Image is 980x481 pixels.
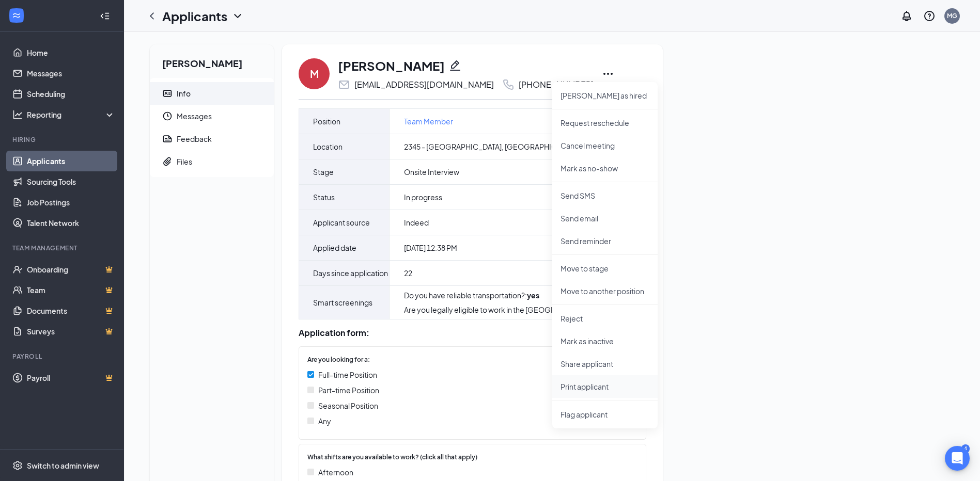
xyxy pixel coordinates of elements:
svg: Paperclip [162,156,173,167]
a: Job Postings [27,192,115,213]
svg: Phone [502,78,515,91]
a: ContactCardInfo [150,82,274,105]
a: Team Member [404,116,453,127]
h2: [PERSON_NAME] [150,44,274,78]
span: Location [313,140,343,153]
p: Move to another position [561,286,649,296]
svg: Collapse [100,11,110,21]
a: Scheduling [27,84,115,104]
p: Mark as inactive [561,336,649,346]
span: What shifts are you available to work? (click all that apply) [307,453,477,462]
span: In progress [404,192,442,202]
a: Talent Network [27,213,115,233]
span: Messages [177,105,266,127]
div: Open Intercom Messenger [945,446,970,471]
span: Seasonal Position [318,400,378,411]
svg: ContactCard [162,88,173,99]
a: OnboardingCrown [27,259,115,280]
span: Flag applicant [561,409,649,420]
a: PaperclipFiles [150,150,274,173]
div: Hiring [12,135,113,144]
div: M [310,67,319,81]
span: Part-time Position [318,384,379,396]
a: Home [27,42,115,63]
svg: Clock [162,111,173,121]
span: Applicant source [313,216,370,229]
a: Applicants [27,151,115,171]
strong: yes [527,291,539,300]
svg: QuestionInfo [923,10,936,22]
div: MG [947,11,957,20]
div: Team Management [12,244,113,252]
a: Sourcing Tools [27,171,115,192]
h1: [PERSON_NAME] [338,57,445,74]
p: Mark as no-show [561,163,649,173]
span: Stage [313,166,334,178]
p: Send SMS [561,190,649,201]
span: Onsite Interview [404,167,459,177]
a: DocumentsCrown [27,300,115,321]
div: Are you legally eligible to work in the [GEOGRAPHIC_DATA]? : [404,304,619,315]
h1: Applicants [162,7,227,25]
div: Files [177,156,192,167]
svg: Pencil [449,59,461,72]
svg: Email [338,78,350,91]
span: Smart screenings [313,296,372,309]
a: PayrollCrown [27,367,115,388]
a: SurveysCrown [27,321,115,342]
div: Reporting [27,109,116,120]
span: Any [318,415,331,427]
span: Full-time Position [318,369,377,380]
span: 22 [404,268,412,278]
p: Send reminder [561,236,649,246]
p: Send email [561,213,649,223]
a: ClockMessages [150,105,274,127]
span: Days since application [313,267,388,279]
div: Info [177,88,191,99]
div: Do you have reliable transportation? : [404,290,619,300]
div: Application form: [299,328,646,338]
svg: ChevronDown [231,10,244,22]
span: Indeed [404,217,429,228]
svg: Report [162,134,173,144]
p: Share applicant [561,359,649,369]
p: Reject [561,313,649,324]
span: [DATE] 12:38 PM [404,243,457,253]
div: Switch to admin view [27,460,99,471]
a: Messages [27,63,115,84]
div: Feedback [177,134,212,144]
p: Print applicant [561,381,649,392]
div: [EMAIL_ADDRESS][DOMAIN_NAME] [354,79,494,90]
span: Position [313,115,340,127]
a: ReportFeedback [150,127,274,150]
div: [PHONE_NUMBER] [519,79,594,90]
div: 4 [961,444,970,453]
svg: Ellipses [602,68,614,80]
svg: ChevronLeft [146,10,158,22]
span: Are you looking for a: [307,355,370,365]
p: [PERSON_NAME] as hired [561,90,649,101]
p: Cancel meeting [561,140,649,151]
span: Status [313,191,335,203]
p: Request reschedule [561,118,649,128]
span: Applied date [313,242,356,254]
svg: Settings [12,460,23,471]
svg: WorkstreamLogo [11,10,22,21]
span: Afternoon [318,467,353,478]
p: Move to stage [561,263,649,274]
div: Payroll [12,352,113,361]
a: TeamCrown [27,280,115,300]
svg: Notifications [900,10,913,22]
span: 2345 - [GEOGRAPHIC_DATA], [GEOGRAPHIC_DATA] [404,141,580,152]
svg: Analysis [12,109,23,120]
